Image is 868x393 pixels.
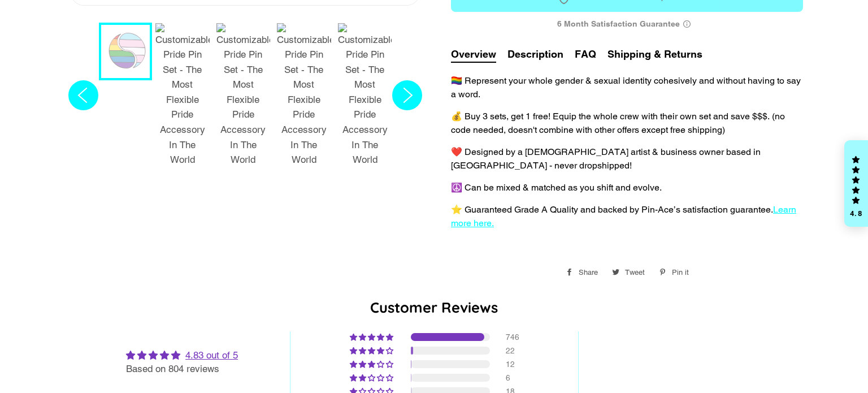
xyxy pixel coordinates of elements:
p: 🏳️‍🌈 Represent your whole gender & sexual identity cohesively and without having to say a word. [451,74,803,101]
div: 93% (746) reviews with 5 star rating [350,333,395,341]
button: 5 / 7 [335,23,396,172]
div: Click to open Judge.me floating reviews tab [844,140,868,227]
button: Shipping & Returns [607,46,702,62]
img: Customizable Pride Pin Set - The Most Flexible Pride Accessory In The World [216,23,271,167]
img: Customizable Pride Pin Set - The Most Flexible Pride Accessory In The World [338,23,392,167]
div: 4.8 [849,210,863,217]
img: Customizable Pride Pin Set - The Most Flexible Pride Accessory In The World [277,23,331,167]
button: 2 / 7 [152,23,213,172]
div: Based on 804 reviews [126,362,238,376]
button: 4 / 7 [274,23,335,172]
div: 6 Month Satisfaction Guarantee [451,14,803,35]
button: Next slide [389,23,426,172]
div: 12 [506,360,519,368]
div: Average rating is 4.83 stars [126,349,238,362]
div: 746 [506,333,519,341]
div: 6 [506,374,519,382]
span: Pin it [672,264,695,281]
button: FAQ [575,46,596,62]
div: 3% (22) reviews with 4 star rating [350,347,395,355]
img: Customizable Pride Pin Set - The Most Flexible Pride Accessory In The World [155,23,210,167]
div: 22 [506,347,519,355]
p: ⭐️ Guaranteed Grade A Quality and backed by Pin-Ace’s satisfaction guarantee. [451,203,803,230]
button: 1 / 7 [99,23,152,80]
div: 1% (12) reviews with 3 star rating [350,360,395,368]
p: ☮️ Can be mixed & matched as you shift and evolve. [451,181,803,195]
p: 💰 Buy 3 sets, get 1 free! Equip the whole crew with their own set and save $$$. (no code needed, ... [451,110,803,137]
button: Description [507,46,563,62]
span: Tweet [625,264,650,281]
button: 3 / 7 [213,23,274,172]
h2: Customer Reviews [74,297,794,318]
button: Previous slide [65,23,102,172]
div: 1% (6) reviews with 2 star rating [350,374,395,382]
span: Share [579,264,604,281]
a: 4.83 out of 5 [185,349,238,361]
p: ❤️ Designed by a [DEMOGRAPHIC_DATA] artist & business owner based in [GEOGRAPHIC_DATA] - never dr... [451,145,803,172]
button: Overview [451,46,496,63]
